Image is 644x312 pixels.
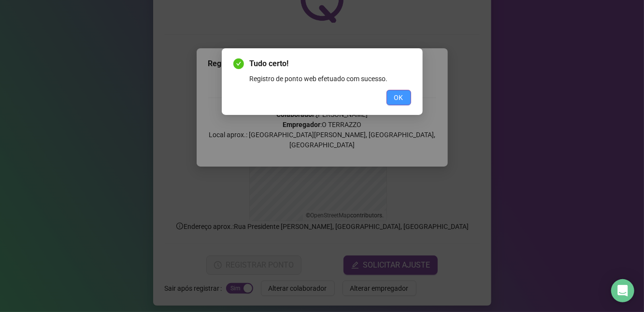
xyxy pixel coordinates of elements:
[250,73,411,84] div: Registro de ponto web efetuado com sucesso.
[611,279,634,302] div: Open Intercom Messenger
[386,90,411,105] button: OK
[250,58,411,70] span: Tudo certo!
[233,58,244,69] span: check-circle
[394,92,403,103] span: OK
